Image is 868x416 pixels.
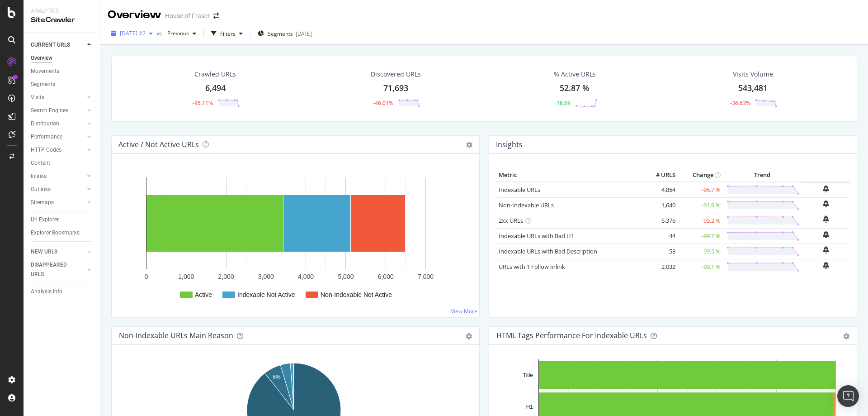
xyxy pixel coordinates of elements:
[31,260,85,279] a: DISAPPEARED URLS
[218,273,234,280] text: 2,000
[31,93,44,102] div: Visits
[733,70,773,79] div: Visits Volume
[499,232,574,240] a: Indexable URLs with Bad H1
[823,246,829,253] div: bell-plus
[31,119,85,129] a: Distribution
[31,15,93,25] div: SiteCrawler
[418,273,434,280] text: 7,000
[338,273,354,280] text: 5,000
[31,145,61,155] div: HTTP Codes
[119,168,469,310] svg: A chart.
[843,333,849,339] div: gear
[193,99,213,107] div: -95.11%
[119,331,233,340] div: Non-Indexable URLs Main Reason
[466,142,472,148] i: Options
[31,80,94,89] a: Segments
[523,372,533,378] text: Title
[31,53,94,63] a: Overview
[31,67,59,76] div: Movements
[237,291,295,298] text: Indexable Not Active
[268,30,293,38] span: Segments
[496,139,523,151] h4: Insights
[738,82,768,94] div: 543,481
[823,200,829,207] div: bell-plus
[31,228,94,238] a: Explorer Bookmarks
[31,132,62,142] div: Performance
[499,247,597,255] a: Indexable URLs with Bad Description
[451,307,477,315] a: View More
[730,99,750,107] div: -36.63%
[296,30,312,38] div: [DATE]
[31,93,85,102] a: Visits
[31,215,94,225] a: Url Explorer
[118,139,199,151] h4: Active / Not Active URLs
[466,333,472,339] div: gear
[499,186,540,194] a: Indexable URLs
[31,287,94,296] a: Analysis Info
[156,29,164,37] span: vs
[678,197,723,213] td: -91.9 %
[823,185,829,192] div: bell-plus
[642,182,678,198] td: 4,854
[496,331,647,340] div: HTML Tags Performance for Indexable URLs
[31,228,80,238] div: Explorer Bookmarks
[823,262,829,269] div: bell-plus
[31,106,85,115] a: Search Engines
[108,7,161,23] div: Overview
[554,70,596,79] div: % Active URLs
[642,168,678,182] th: # URLS
[31,158,94,168] a: Content
[526,404,533,410] text: H1
[31,198,54,207] div: Sitemaps
[273,374,281,380] text: 6%
[678,244,723,259] td: -99.5 %
[31,185,85,194] a: Outlinks
[254,26,316,41] button: Segments[DATE]
[31,158,50,168] div: Content
[298,273,314,280] text: 4,000
[723,168,802,182] th: Trend
[31,119,59,129] div: Distribution
[31,145,85,155] a: HTTP Codes
[31,106,68,115] div: Search Engines
[678,259,723,274] td: -90.1 %
[205,82,226,94] div: 6,494
[31,260,76,279] div: DISAPPEARED URLS
[642,259,678,274] td: 2,032
[178,273,194,280] text: 1,000
[31,80,55,89] div: Segments
[371,70,421,79] div: Discovered URLs
[499,216,523,225] a: 2xx URLs
[220,30,236,38] div: Filters
[499,263,565,271] a: URLs with 1 Follow Inlink
[560,82,590,94] div: 52.87 %
[642,244,678,259] td: 58
[321,291,392,298] text: Non-Indexable Not Active
[194,70,236,79] div: Crawled URLs
[31,132,85,142] a: Performance
[837,385,859,407] div: Open Intercom Messenger
[823,215,829,223] div: bell-plus
[213,13,219,19] div: arrow-right-arrow-left
[108,26,156,41] button: [DATE] #2
[678,168,723,182] th: Change
[553,99,571,107] div: +18.69
[208,26,246,41] button: Filters
[31,247,85,257] a: NEW URLS
[383,82,408,94] div: 71,693
[195,291,212,298] text: Active
[31,185,51,194] div: Outlinks
[258,273,274,280] text: 3,000
[31,287,62,296] div: Analysis Info
[165,11,210,20] div: House of Fraser
[678,182,723,198] td: -95.7 %
[31,40,85,50] a: CURRENT URLS
[31,198,85,207] a: Sitemaps
[642,197,678,213] td: 1,640
[164,29,189,37] span: Previous
[642,213,678,228] td: 6,376
[499,201,554,209] a: Non-Indexable URLs
[145,273,148,280] text: 0
[31,40,70,50] div: CURRENT URLS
